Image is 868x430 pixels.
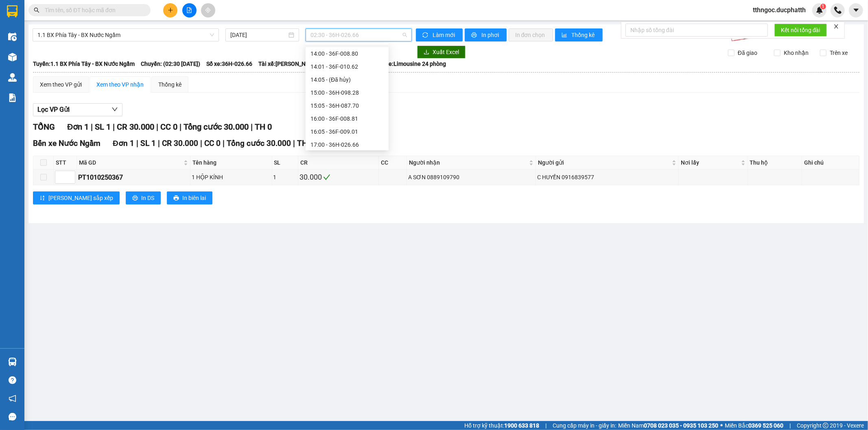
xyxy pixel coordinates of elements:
button: aim [201,3,215,17]
span: Người gửi [538,158,670,167]
span: 02:30 - 36H-026.66 [310,29,407,41]
span: search [34,7,39,13]
div: 15:00 - 36H-098.28 [310,88,384,97]
button: printerIn phơi [465,28,507,41]
span: Tổng cước 30.000 [184,122,249,132]
img: solution-icon [8,93,17,102]
span: Trên xe [826,48,851,57]
span: Tài xế: [PERSON_NAME] - [PERSON_NAME] [258,59,367,68]
th: CR [298,156,379,169]
span: | [251,122,253,132]
span: sort-ascending [39,195,45,202]
span: In phơi [481,30,500,39]
button: bar-chartThống kê [555,28,603,41]
span: CR 30.000 [117,122,154,132]
button: plus [163,3,177,17]
span: | [200,139,202,148]
span: | [136,139,138,148]
span: Mã GD [79,158,182,167]
th: CC [379,156,407,169]
span: bar-chart [562,32,568,39]
span: In biên lai [182,193,206,202]
span: printer [173,195,179,202]
img: warehouse-icon [8,53,17,61]
span: 1 [822,4,824,9]
button: sort-ascending[PERSON_NAME] sắp xếp [33,191,120,204]
span: Thống kê [572,30,596,39]
b: Tuyến: 1.1 BX Phía Tây - BX Nước Ngầm [33,61,135,67]
div: Xem theo VP gửi [40,80,82,89]
input: 11/10/2025 [230,30,287,39]
span: check [323,174,330,181]
button: Kết nối tổng đài [774,24,827,37]
div: Thống kê [158,80,181,89]
span: Xuất Excel [433,48,459,56]
span: | [158,139,160,148]
span: | [293,139,295,148]
img: phone-icon [834,7,842,14]
span: TỔNG [33,122,55,132]
span: Kết nối tổng đài [781,26,820,35]
button: downloadXuất Excel [417,46,466,59]
button: Lọc VP Gửi [33,103,122,116]
span: printer [132,195,138,202]
span: 1.1 BX Phía Tây - BX Nước Ngầm [37,29,214,41]
span: printer [471,32,478,39]
span: Chuyến: (02:30 [DATE]) [141,59,200,68]
div: 17:00 - 36H-026.66 [310,140,384,149]
span: Bến xe Nước Ngầm [33,139,101,148]
div: 14:01 - 36F-010.62 [310,62,384,71]
span: Người nhận [409,158,527,167]
strong: 0708 023 035 - 0935 103 250 [644,422,718,429]
div: Xem theo VP nhận [96,80,144,89]
span: Loại xe: Limousine 24 phòng [373,59,446,68]
th: Ghi chú [802,156,859,169]
div: C HUYỀN 0916839577 [537,173,677,182]
div: PT1010250367 [78,172,189,182]
div: 15:05 - 36H-087.70 [310,101,384,110]
span: Đơn 1 [67,122,89,132]
img: warehouse-icon [8,73,17,82]
span: [PERSON_NAME] sắp xếp [48,193,113,202]
span: caret-down [853,7,860,14]
span: CC 0 [204,139,221,148]
div: 1 [273,173,297,182]
div: 30.000 [300,172,377,183]
th: Thu hộ [748,156,802,169]
button: syncLàm mới [416,28,463,41]
span: download [424,49,429,56]
span: Đơn 1 [113,139,134,148]
td: PT1010250367 [77,169,190,185]
div: 14:00 - 36F-008.80 [310,49,384,58]
span: TH 0 [255,122,272,132]
span: ⚪️ [720,424,723,427]
span: Kho nhận [781,48,812,57]
span: | [156,122,158,132]
span: | [545,421,547,430]
img: icon-new-feature [816,7,823,14]
span: plus [168,7,173,13]
span: message [9,413,16,421]
button: printerIn biên lai [167,191,212,204]
button: caret-down [849,3,863,17]
span: close [833,24,839,29]
span: | [113,122,115,132]
span: SL 1 [95,122,111,132]
div: 1 HỘP KÍNH [192,173,270,182]
span: CR 30.000 [162,139,198,148]
button: printerIn DS [126,191,161,204]
span: | [179,122,181,132]
span: | [91,122,93,132]
strong: 0369 525 060 [748,422,783,429]
span: question-circle [9,376,16,384]
th: STT [54,156,77,169]
span: Hỗ trợ kỹ thuật: [464,421,539,430]
span: Tổng cước 30.000 [227,139,291,148]
sup: 1 [820,4,826,9]
span: notification [9,395,16,402]
span: copyright [823,423,829,428]
span: CC 0 [160,122,177,132]
span: In DS [141,193,154,202]
div: A SƠN 0889109790 [408,173,534,182]
th: Tên hàng [190,156,272,169]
